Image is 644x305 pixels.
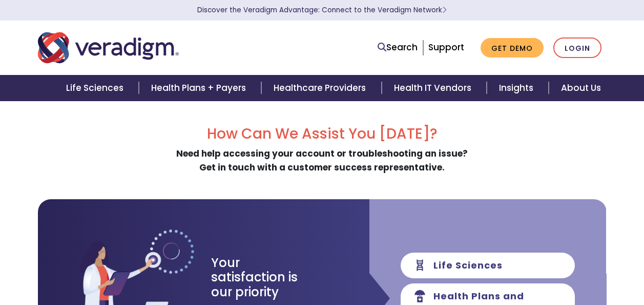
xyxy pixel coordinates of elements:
a: About Us [549,75,613,101]
strong: Need help accessing your account or troubleshooting an issue? Get in touch with a customer succes... [176,147,468,174]
h2: How Can We Assist You [DATE]? [38,125,607,143]
a: Search [378,41,418,54]
a: Discover the Veradigm Advantage: Connect to the Veradigm NetworkLearn More [197,5,447,15]
a: Healthcare Providers [261,75,381,101]
a: Insights [487,75,549,101]
h3: Your satisfaction is our priority [211,256,316,300]
span: Learn More [442,5,447,15]
a: Login [553,37,601,59]
a: Health IT Vendors [382,75,487,101]
a: Get Demo [481,38,544,58]
img: Veradigm logo [38,31,179,65]
a: Health Plans + Payers [139,75,261,101]
a: Support [428,41,464,53]
a: Life Sciences [54,75,139,101]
